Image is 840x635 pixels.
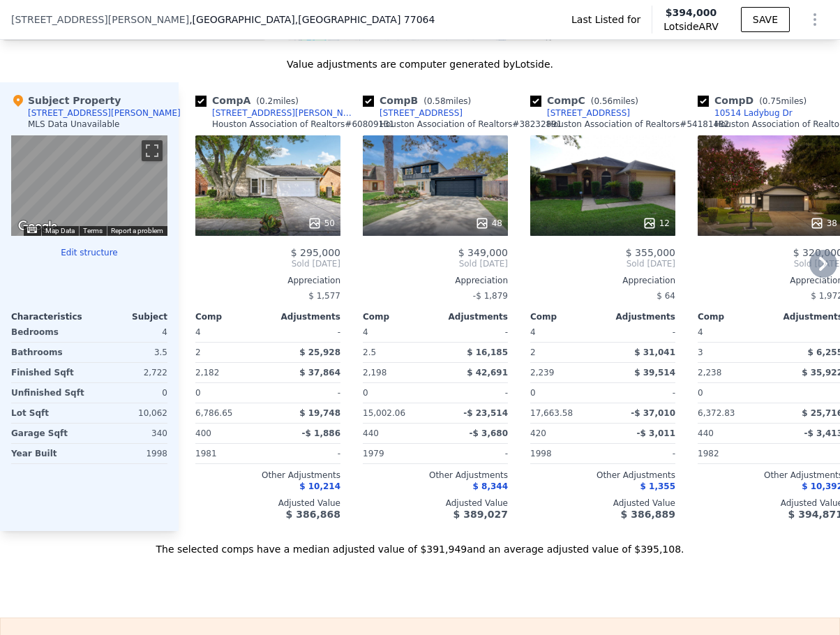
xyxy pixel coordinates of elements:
[698,368,721,378] span: 2,238
[363,311,435,322] div: Comp
[530,327,536,337] span: 4
[473,291,508,301] span: -$ 1,879
[271,322,340,342] div: -
[302,428,340,438] span: -$ 1,886
[11,403,87,423] div: Lot Sqft
[698,327,703,337] span: 4
[606,322,675,342] div: -
[363,368,387,378] span: 2,198
[473,481,508,491] span: $ 8,344
[753,96,812,106] span: ( miles)
[657,291,675,301] span: $ 64
[83,227,103,234] a: Terms
[195,428,211,438] span: 400
[111,227,163,234] a: Report a problem
[763,96,781,106] span: 0.75
[741,7,790,32] button: SAVE
[467,368,508,378] span: $ 42,691
[212,119,394,130] div: Houston Association of Realtors # 60809131
[643,216,670,230] div: 12
[268,311,340,322] div: Adjustments
[594,96,613,106] span: 0.56
[195,94,304,107] div: Comp A
[45,226,75,236] button: Map Data
[363,94,477,107] div: Comp B
[363,275,508,286] div: Appreciation
[698,343,767,362] div: 3
[530,428,546,438] span: 420
[11,94,121,107] div: Subject Property
[698,311,770,322] div: Comp
[271,383,340,403] div: -
[195,388,201,398] span: 0
[250,96,303,106] span: ( miles)
[631,408,675,418] span: -$ 37,010
[363,498,508,509] div: Adjusted Value
[28,119,120,130] div: MLS Data Unavailable
[195,343,265,362] div: 2
[530,107,630,119] a: [STREET_ADDRESS]
[299,368,340,378] span: $ 37,864
[195,327,201,337] span: 4
[435,311,508,322] div: Adjustments
[666,7,717,18] span: $394,000
[698,107,793,119] a: 10514 Ladybug Dr
[92,363,167,382] div: 2,722
[621,509,675,520] span: $ 386,889
[92,424,167,443] div: 340
[363,388,368,398] span: 0
[92,383,167,403] div: 0
[467,348,508,357] span: $ 16,185
[363,428,379,438] span: 440
[438,444,508,463] div: -
[92,322,167,342] div: 4
[11,135,167,236] div: Map
[195,368,219,378] span: 2,182
[195,408,232,418] span: 6,786.65
[585,96,644,106] span: ( miles)
[634,368,675,378] span: $ 39,514
[530,343,600,362] div: 2
[195,107,357,119] a: [STREET_ADDRESS][PERSON_NAME]
[11,135,167,236] div: Street View
[698,388,703,398] span: 0
[11,311,89,322] div: Characteristics
[291,247,340,258] span: $ 295,000
[15,218,61,236] a: Open this area in Google Maps (opens a new window)
[530,498,675,509] div: Adjusted Value
[640,481,675,491] span: $ 1,355
[363,408,405,418] span: 15,002.06
[714,107,793,119] div: 10514 Ladybug Dr
[295,14,435,25] span: , [GEOGRAPHIC_DATA] 77064
[571,13,640,27] span: Last Listed for
[308,216,335,230] div: 50
[363,343,433,362] div: 2.5
[606,383,675,403] div: -
[11,13,189,27] span: [STREET_ADDRESS][PERSON_NAME]
[438,383,508,403] div: -
[299,348,340,357] span: $ 25,928
[271,444,340,463] div: -
[810,216,837,230] div: 38
[195,444,265,463] div: 1981
[470,428,508,438] span: -$ 3,680
[458,247,508,258] span: $ 349,000
[286,509,340,520] span: $ 386,868
[89,311,167,322] div: Subject
[698,428,714,438] span: 440
[11,444,87,463] div: Year Built
[530,444,600,463] div: 1998
[195,470,340,481] div: Other Adjustments
[380,119,562,130] div: Houston Association of Realtors # 38232891
[453,509,508,520] span: $ 389,027
[11,322,87,342] div: Bedrooms
[92,403,167,423] div: 10,062
[195,275,340,286] div: Appreciation
[363,327,368,337] span: 4
[92,444,167,463] div: 1998
[195,311,268,322] div: Comp
[15,218,61,236] img: Google
[195,258,340,269] span: Sold [DATE]
[634,348,675,357] span: $ 31,041
[530,275,675,286] div: Appreciation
